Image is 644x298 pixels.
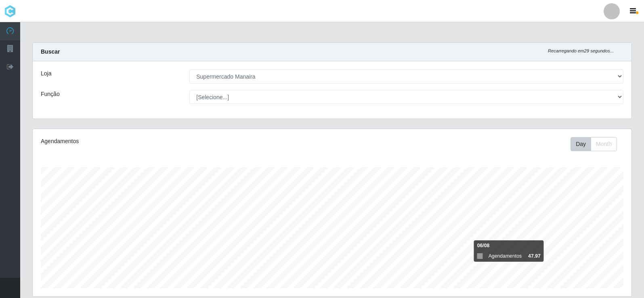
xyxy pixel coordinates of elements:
[41,48,60,55] strong: Buscar
[591,137,617,151] button: Month
[548,48,614,53] i: Recarregando em 29 segundos...
[41,90,60,98] label: Função
[571,137,617,151] div: First group
[571,137,623,151] div: Toolbar with button groups
[571,137,591,151] button: Day
[4,5,16,17] img: CoreUI Logo
[41,137,277,146] div: Agendamentos
[41,69,51,78] label: Loja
